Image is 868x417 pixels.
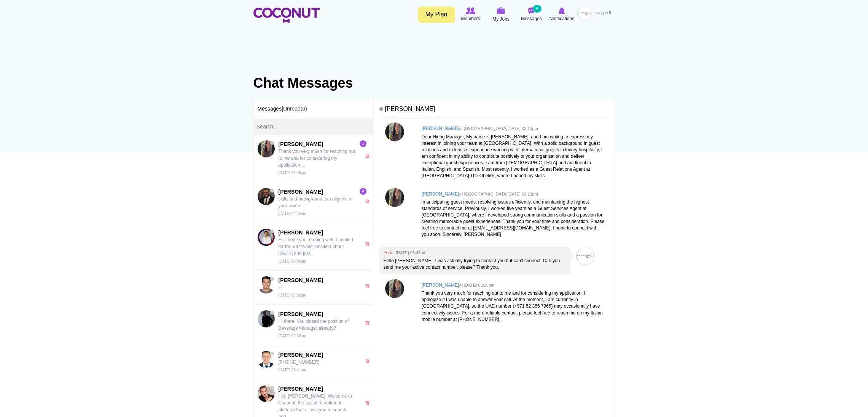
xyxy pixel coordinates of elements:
[422,192,605,197] h4: [PERSON_NAME]
[456,6,486,23] a: Browse Members Members
[279,359,357,366] p: [PHONE_NUMBER]
[279,196,357,209] p: skills and background can align with your vision....
[497,7,505,14] img: My Jobs
[391,250,427,255] small: at [DATE] 03:48pm
[365,284,371,288] a: x
[365,199,371,203] a: x
[279,276,357,284] span: [PERSON_NAME]
[254,182,374,223] a: Giannis Sertaridis[PERSON_NAME] skills and background can align with your vision.... [DATE] 04:49am4
[279,212,306,216] small: [DATE] 04:49am
[279,188,357,196] span: [PERSON_NAME]
[279,284,357,291] p: Hi
[279,259,306,263] small: [DATE] 09:05pm
[258,310,275,327] img: Kirill Slugin
[254,223,374,271] a: younes ouagari[PERSON_NAME] Hi, I hope you’re doing well. I applied for the VIP Waiter position a...
[254,305,374,345] a: Kirill Slugin[PERSON_NAME] Hi there! You closed the position of Beverage Manager already? [DATE] ...
[559,7,565,14] img: Notifications
[254,271,374,305] a: Adil Shah[PERSON_NAME] Hi [DATE] 07:32pm
[422,283,605,288] h4: [PERSON_NAME]
[516,6,547,23] a: Messages Messages 6
[279,310,357,318] span: [PERSON_NAME]
[279,140,357,148] span: [PERSON_NAME]
[254,99,374,119] h3: Messages
[383,258,567,271] p: Hello [PERSON_NAME]. I was actually trying to contact you but can't connect. Can you send me your...
[547,6,577,23] a: Notifications Notifications
[422,199,605,238] p: in anticipating guest needs, resolving issues efficiently, and maintaining the highest standards ...
[383,250,567,255] h4: You
[360,140,366,147] span: 1
[365,154,371,158] a: x
[492,15,510,23] span: My Jobs
[279,318,357,332] p: Hi there! You closed the position of Beverage Manager already?
[258,385,275,402] img: Assaad Tarabay
[279,385,357,393] span: [PERSON_NAME]
[258,140,275,157] img: Anna Bianconi
[253,8,320,23] img: Home
[258,276,275,294] img: Adil Shah
[422,134,605,180] p: Dear Hiring Manager, My name is [PERSON_NAME], and I am writing to express my interest in joining...
[365,242,371,246] a: x
[379,103,608,119] h4: [PERSON_NAME]
[533,5,541,13] small: 6
[279,171,306,175] small: [DATE] 05:35pm
[422,290,605,323] p: Thank you very much for reaching out to me and for considering my application. I apologize if I w...
[365,359,371,363] a: x
[254,345,374,379] a: Mohamed Amine[PERSON_NAME] [PHONE_NUMBER] [DATE] 07:41pm
[461,15,480,22] span: Members
[254,135,374,182] a: Anna Bianconi[PERSON_NAME] Thank you very much for reaching out to me and for considering my appl...
[283,106,307,112] a: Unread(6)
[253,75,615,91] h1: Chat Messages
[258,188,275,205] img: Giannis Sertaridis
[279,236,357,257] p: Hi, I hope you’re doing well. I applied for the VIP Waiter position about [DATE] and just...
[365,401,371,405] a: x
[258,351,275,368] img: Mohamed Amine
[360,188,366,195] span: 4
[422,126,605,131] h4: [PERSON_NAME]
[486,6,516,24] a: My Jobs My Jobs
[279,351,357,359] span: [PERSON_NAME]
[459,192,538,196] small: at [GEOGRAPHIC_DATA][DATE] 03:13pm
[465,7,475,14] img: Browse Members
[282,106,307,112] span: |
[521,15,542,22] span: Messages
[254,119,374,135] input: Search...
[279,293,306,297] small: [DATE] 07:32pm
[459,283,495,287] small: at [DATE] 05:35pm
[418,6,455,23] a: My Plan
[365,321,371,325] a: x
[279,148,357,168] p: Thank you very much for reaching out to me and for considering my application....
[279,334,306,338] small: [DATE] 01:39am
[549,15,574,22] span: Notifications
[592,6,615,21] a: العربية
[279,368,306,372] small: [DATE] 07:41pm
[279,229,357,236] span: [PERSON_NAME]
[258,229,275,246] img: younes ouagari
[459,126,538,131] small: at [GEOGRAPHIC_DATA][DATE] 03:13pm
[528,7,535,14] img: Messages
